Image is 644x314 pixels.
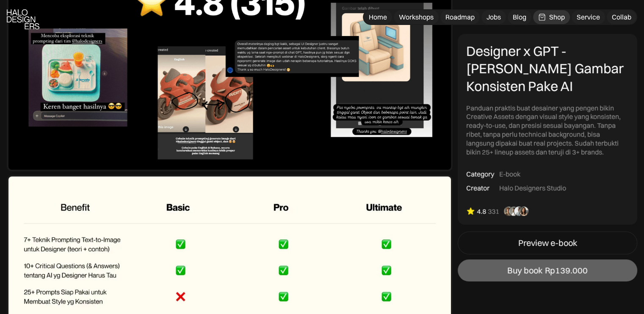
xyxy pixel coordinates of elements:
a: Home [364,10,392,24]
div: Preview e-book [518,238,577,248]
a: Preview e-book [458,231,637,254]
a: Collab [607,10,636,24]
div: Rp139.000 [545,265,588,275]
a: Buy bookRp139.000 [458,259,637,281]
div: Collab [612,13,631,22]
div: Service [577,13,600,22]
div: Workshops [399,13,434,22]
a: Jobs [481,10,506,24]
div: Home [369,13,387,22]
div: Roadmap [445,13,475,22]
a: Blog [508,10,531,24]
div: E-book [499,170,520,179]
a: Roadmap [440,10,480,24]
div: Creator [466,184,489,193]
a: Workshops [394,10,439,24]
div: Designer x GPT - [PERSON_NAME] Gambar Konsisten Pake AI [466,42,629,95]
div: Buy book [507,265,542,275]
a: Shop [533,10,570,24]
div: Jobs [486,13,501,22]
div: 331 [488,207,499,216]
div: Panduan praktis buat desainer yang pengen bikin Creative Assets dengan visual style yang konsiste... [466,104,629,157]
div: Blog [513,13,526,22]
a: Service [572,10,605,24]
div: Halo Designers Studio [499,184,566,193]
div: Category [466,170,494,179]
div: Shop [549,13,565,22]
div: 4.8 [477,207,486,216]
